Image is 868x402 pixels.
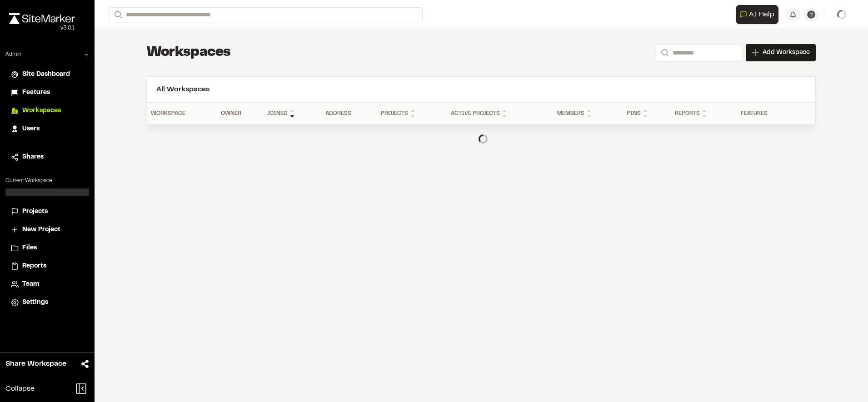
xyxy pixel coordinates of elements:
a: Workspaces [11,106,84,116]
div: Active Projects [451,108,550,119]
a: New Project [11,225,84,235]
div: Address [325,109,374,118]
div: Projects [381,108,444,119]
div: Joined [267,108,319,119]
a: Settings [11,298,84,308]
h1: Workspaces [147,44,231,62]
a: Team [11,279,84,289]
p: Current Workspace [5,177,89,185]
a: Projects [11,207,84,217]
button: Search [656,44,672,61]
span: Reports [22,261,46,271]
span: Collapse [5,383,35,394]
a: Files [11,243,84,253]
span: Users [22,124,40,134]
div: Reports [675,108,733,119]
div: Open AI Assistant [736,5,782,24]
div: Workspace [151,109,214,118]
span: Add Workspace [763,48,810,57]
a: Users [11,124,84,134]
h2: All Workspaces [156,84,806,95]
span: Team [22,279,39,289]
span: Workspaces [22,106,61,116]
span: Features [22,88,50,98]
p: Admin [5,50,21,59]
span: Share Workspace [5,358,66,369]
a: Reports [11,261,84,271]
div: Oh geez...please don't... [9,24,75,32]
button: Open AI Assistant [736,5,778,24]
span: Settings [22,298,48,308]
span: Projects [22,207,48,217]
div: Members [557,108,620,119]
span: New Project [22,225,60,235]
div: Owner [221,109,260,118]
a: Shares [11,152,84,162]
img: rebrand.png [9,13,75,24]
div: Features [741,109,790,118]
a: Site Dashboard [11,69,84,79]
span: Files [22,243,37,253]
span: Shares [22,152,44,162]
button: Search [109,7,125,22]
div: Pins [627,108,667,119]
span: AI Help [749,9,774,20]
a: Features [11,88,84,98]
span: Site Dashboard [22,69,70,79]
